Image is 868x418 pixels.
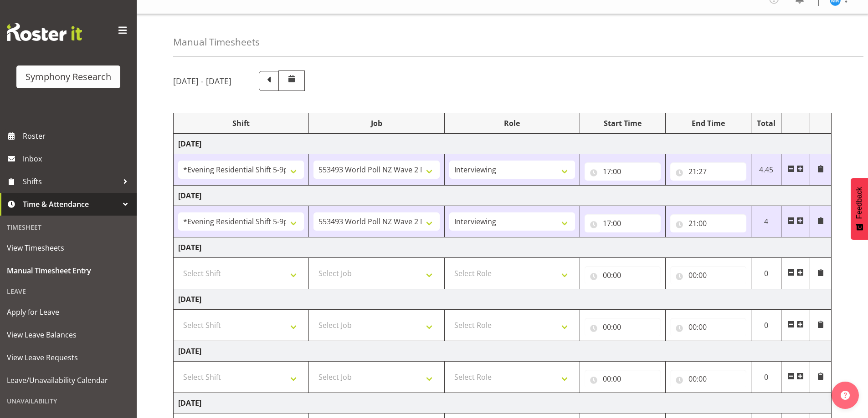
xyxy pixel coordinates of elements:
input: Click to select... [585,214,661,232]
td: [DATE] [174,393,832,413]
a: View Leave Balances [2,323,134,346]
input: Click to select... [585,318,661,336]
span: View Leave Requests [7,351,130,364]
td: [DATE] [174,341,832,362]
div: Role [449,118,575,129]
div: Shift [178,118,304,129]
a: Manual Timesheet Entry [2,259,134,282]
div: Symphony Research [26,70,111,84]
td: 0 [751,310,781,341]
a: Leave/Unavailability Calendar [2,369,134,392]
input: Click to select... [670,214,746,232]
div: Unavailability [2,392,134,410]
span: Roster [23,129,132,143]
h5: [DATE] - [DATE] [173,76,231,86]
input: Click to select... [585,370,661,388]
a: Apply for Leave [2,301,134,323]
span: Leave/Unavailability Calendar [7,373,130,387]
input: Click to select... [670,318,746,336]
div: End Time [670,118,746,129]
span: Manual Timesheet Entry [7,264,130,277]
td: [DATE] [174,237,832,258]
td: [DATE] [174,134,832,154]
td: 4.45 [751,154,781,186]
input: Click to select... [585,162,661,181]
input: Click to select... [670,266,746,284]
td: [DATE] [174,289,832,310]
span: Shifts [23,175,118,188]
span: Time & Attendance [23,197,118,211]
input: Click to select... [585,266,661,284]
div: Leave [2,282,134,301]
div: Start Time [585,118,661,129]
td: 4 [751,206,781,237]
span: Apply for Leave [7,305,130,319]
td: [DATE] [174,186,832,206]
span: View Timesheets [7,241,130,255]
img: Rosterit website logo [7,23,82,41]
span: Feedback [855,187,863,219]
div: Total [756,118,777,129]
a: View Timesheets [2,237,134,259]
td: 0 [751,362,781,393]
input: Click to select... [670,162,746,181]
button: Feedback - Show survey [851,178,868,240]
div: Job [313,118,439,129]
a: View Leave Requests [2,346,134,369]
span: Inbox [23,152,132,166]
div: Timesheet [2,218,134,237]
img: help-xxl-2.png [841,391,850,400]
input: Click to select... [670,370,746,388]
td: 0 [751,258,781,289]
h4: Manual Timesheets [173,37,260,47]
span: View Leave Balances [7,328,130,342]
